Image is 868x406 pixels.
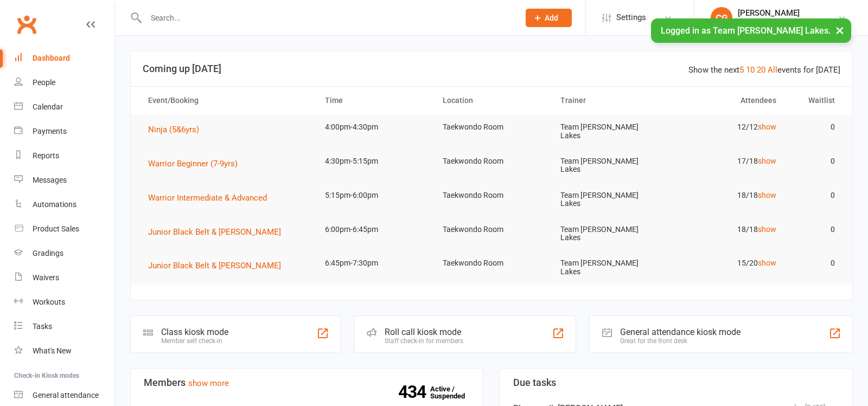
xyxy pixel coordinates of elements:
span: Junior Black Belt & [PERSON_NAME] [148,261,281,270]
a: show [758,157,776,165]
td: 0 [786,250,845,276]
a: Reports [14,144,114,168]
div: CG [711,7,732,29]
a: Payments [14,119,114,144]
div: Workouts [33,298,65,306]
a: show [758,225,776,234]
div: General attendance kiosk mode [620,327,741,337]
button: Junior Black Belt & [PERSON_NAME] [148,259,289,272]
th: Waitlist [786,87,845,114]
h3: Coming up [DATE] [143,63,840,74]
td: 17/18 [668,149,786,174]
td: 0 [786,217,845,242]
div: Dashboard [33,54,70,62]
td: 5:15pm-6:00pm [315,183,433,208]
th: Trainer [551,87,668,114]
input: Search... [143,10,512,25]
a: Messages [14,168,114,192]
div: Automations [33,200,76,209]
a: show [758,259,776,267]
div: Product Sales [33,224,79,233]
div: Class kiosk mode [161,327,228,337]
a: 5 [739,65,744,75]
div: Payments [33,127,67,136]
td: 0 [786,149,845,174]
button: Warrior Intermediate & Advanced [148,191,275,204]
span: Junior Black Belt & [PERSON_NAME] [148,227,281,237]
div: [PERSON_NAME] [738,8,838,18]
div: Great for the front desk [620,337,741,345]
a: Tasks [14,314,114,339]
a: Automations [14,192,114,217]
span: Ninja (5&6yrs) [148,125,199,134]
td: 15/20 [668,250,786,276]
button: Add [526,9,572,27]
strong: 434 [398,384,430,400]
span: Add [545,14,558,22]
a: Dashboard [14,46,114,70]
a: 20 [757,65,765,75]
td: 4:00pm-4:30pm [315,114,433,140]
div: Waivers [33,273,59,282]
td: Taekwondo Room [433,149,551,174]
th: Attendees [668,87,786,114]
div: Reports [33,151,59,160]
td: Team [PERSON_NAME] Lakes [551,149,668,183]
a: What's New [14,339,114,363]
td: Taekwondo Room [433,114,551,140]
th: Location [433,87,551,114]
a: show more [188,378,229,388]
button: Ninja (5&6yrs) [148,123,207,136]
td: Taekwondo Room [433,183,551,208]
div: Messages [33,176,67,184]
h3: Due tasks [513,377,839,388]
h3: Members [144,377,470,388]
span: Settings [616,5,646,30]
td: Team [PERSON_NAME] Lakes [551,250,668,285]
div: Gradings [33,249,63,257]
td: 0 [786,114,845,140]
td: 18/18 [668,183,786,208]
a: All [768,65,777,75]
td: Team [PERSON_NAME] Lakes [551,183,668,217]
span: Logged in as Team [PERSON_NAME] Lakes. [661,25,831,36]
td: Taekwondo Room [433,250,551,276]
div: General attendance [33,391,99,399]
a: Waivers [14,266,114,290]
td: 6:00pm-6:45pm [315,217,433,242]
div: Staff check-in for members [385,337,463,345]
a: show [758,191,776,199]
a: Calendar [14,95,114,119]
div: Member self check-in [161,337,228,345]
a: Product Sales [14,217,114,241]
div: What's New [33,346,72,355]
div: Roll call kiosk mode [385,327,463,337]
button: Junior Black Belt & [PERSON_NAME] [148,225,289,239]
td: Taekwondo Room [433,217,551,242]
a: 10 [746,65,755,75]
button: × [830,18,850,42]
div: Calendar [33,102,63,111]
span: Warrior Beginner (7-9yrs) [148,159,238,169]
div: Team [PERSON_NAME] Lakes [738,18,838,28]
td: Team [PERSON_NAME] Lakes [551,114,668,149]
a: Gradings [14,241,114,266]
a: People [14,70,114,95]
div: Show the next events for [DATE] [688,63,840,76]
div: People [33,78,55,87]
button: Warrior Beginner (7-9yrs) [148,157,245,170]
td: 18/18 [668,217,786,242]
a: show [758,123,776,131]
a: Workouts [14,290,114,314]
div: Tasks [33,322,52,331]
td: 6:45pm-7:30pm [315,250,433,276]
td: 0 [786,183,845,208]
td: Team [PERSON_NAME] Lakes [551,217,668,251]
a: Clubworx [13,11,40,38]
span: Warrior Intermediate & Advanced [148,193,267,203]
td: 12/12 [668,114,786,140]
th: Event/Booking [138,87,315,114]
td: 4:30pm-5:15pm [315,149,433,174]
th: Time [315,87,433,114]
